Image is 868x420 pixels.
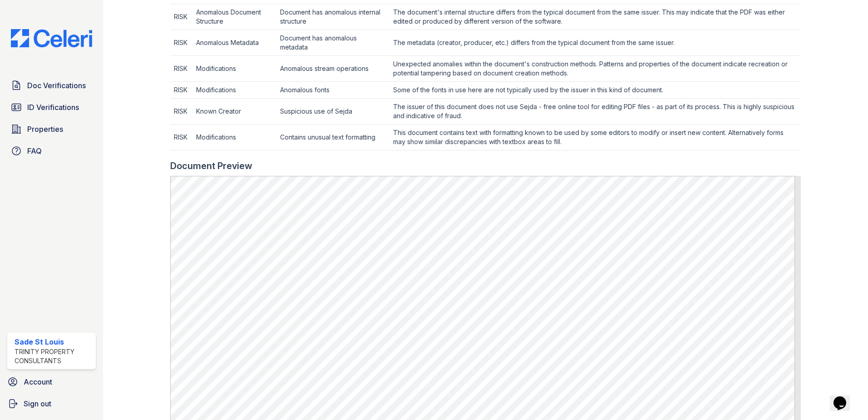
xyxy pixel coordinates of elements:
[390,4,801,30] td: The document's internal structure differs from the typical document from the same issuer. This ma...
[276,30,390,56] td: Document has anomalous metadata
[27,80,86,91] span: Doc Verifications
[4,373,99,391] a: Account
[276,4,390,30] td: Document has anomalous internal structure
[276,82,390,99] td: Anomalous fonts
[27,102,79,113] span: ID Verifications
[390,82,801,99] td: Some of the fonts in use here are not typically used by the issuer in this kind of document.
[390,125,801,150] td: This document contains text with formatting known to be used by some editors to modify or insert ...
[15,347,92,365] div: Trinity Property Consultants
[27,145,42,156] span: FAQ
[170,82,192,99] td: RISK
[24,376,52,387] span: Account
[7,120,96,138] a: Properties
[4,395,99,413] a: Sign out
[390,99,801,125] td: The issuer of this document does not use Sejda - free online tool for editing PDF files - as part...
[7,98,96,116] a: ID Verifications
[192,4,276,30] td: Anomalous Document Structure
[24,398,51,409] span: Sign out
[170,4,192,30] td: RISK
[192,56,276,82] td: Modifications
[170,160,252,172] div: Document Preview
[192,125,276,150] td: Modifications
[276,99,390,125] td: Suspicious use of Sejda
[170,99,192,125] td: RISK
[7,76,96,95] a: Doc Verifications
[170,30,192,56] td: RISK
[276,125,390,150] td: Contains unusual text formatting
[276,56,390,82] td: Anomalous stream operations
[192,82,276,99] td: Modifications
[192,99,276,125] td: Known Creator
[7,142,96,160] a: FAQ
[390,30,801,56] td: The metadata (creator, producer, etc.) differs from the typical document from the same issuer.
[15,336,92,347] div: Sade St Louis
[27,124,63,135] span: Properties
[4,29,99,47] img: CE_Logo_Blue-a8612792a0a2168367f1c8372b55b34899dd931a85d93a1a3d3e32e68fde9ad4.png
[830,384,859,411] iframe: chat widget
[390,56,801,82] td: Unexpected anomalies within the document's construction methods. Patterns and properties of the d...
[170,125,192,150] td: RISK
[170,56,192,82] td: RISK
[192,30,276,56] td: Anomalous Metadata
